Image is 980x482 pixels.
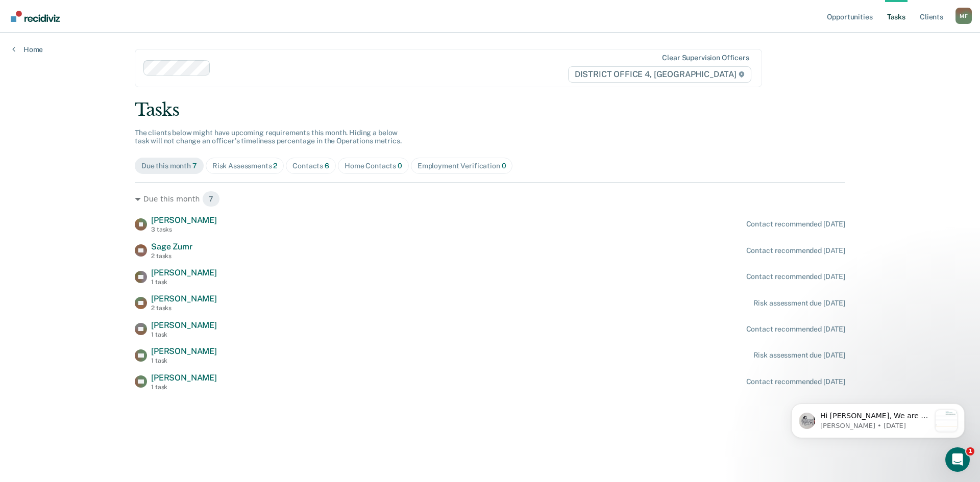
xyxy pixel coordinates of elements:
div: Employment Verification [418,162,506,170]
span: Sage Zumr [151,242,192,251]
img: Recidiviz [11,11,60,22]
span: [PERSON_NAME] [151,320,217,330]
div: Due this month [141,162,197,170]
span: 6 [325,162,329,170]
a: Home [12,45,43,54]
span: 7 [192,162,197,170]
div: 1 task [151,331,217,338]
iframe: Intercom notifications message [776,383,980,454]
div: 3 tasks [151,226,217,233]
span: The clients below might have upcoming requirements this month. Hiding a below task will not chang... [135,129,402,145]
span: [PERSON_NAME] [151,268,217,277]
span: DISTRICT OFFICE 4, [GEOGRAPHIC_DATA] [568,66,751,83]
div: Due this month 7 [135,191,845,207]
div: Contacts [292,162,329,170]
span: 1 [966,447,974,455]
div: M F [955,8,972,24]
span: [PERSON_NAME] [151,373,217,383]
span: 7 [202,191,220,207]
div: Contact recommended [DATE] [746,377,845,386]
div: 2 tasks [151,305,217,312]
span: [PERSON_NAME] [151,215,217,225]
div: Contact recommended [DATE] [746,325,845,334]
div: Risk Assessments [212,162,278,170]
div: Contact recommended [DATE] [746,272,845,281]
button: Profile dropdown button [955,8,972,24]
span: 2 [273,162,277,170]
span: [PERSON_NAME] [151,294,217,303]
div: Clear supervision officers [662,54,749,62]
div: 2 tasks [151,252,192,260]
div: Contact recommended [DATE] [746,220,845,229]
div: 1 task [151,278,217,286]
span: 0 [502,162,506,170]
span: 0 [398,162,402,170]
span: [PERSON_NAME] [151,346,217,356]
div: Risk assessment due [DATE] [753,299,845,308]
div: Tasks [135,99,845,120]
div: 1 task [151,384,217,391]
div: Contact recommended [DATE] [746,246,845,255]
div: 1 task [151,357,217,364]
div: Risk assessment due [DATE] [753,351,845,360]
iframe: Intercom live chat [945,447,970,472]
div: Home Contacts [345,162,402,170]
